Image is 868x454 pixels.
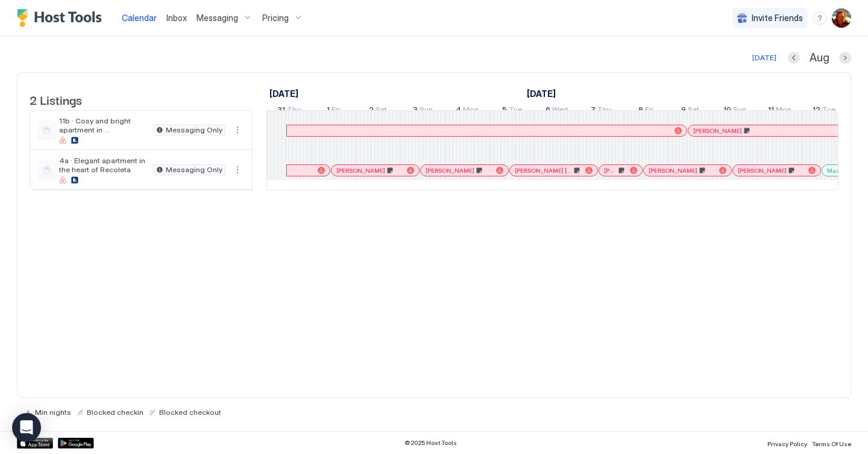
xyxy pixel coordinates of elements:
[332,105,340,117] span: Fri
[287,105,301,117] span: Thu
[58,438,94,449] a: Google Play Store
[509,105,522,117] span: Tue
[604,167,617,175] span: [PERSON_NAME] [PERSON_NAME] [PERSON_NAME]
[35,408,71,417] span: Min nights
[17,438,53,449] a: App Store
[230,163,245,177] button: More options
[230,123,245,137] button: More options
[591,105,596,117] span: 7
[404,439,457,447] span: © 2025 Host Tools
[810,51,829,65] span: Aug
[813,105,820,117] span: 12
[87,408,143,417] span: Blocked checkin
[413,105,418,117] span: 3
[166,13,187,23] span: Inbox
[122,11,157,24] a: Calendar
[230,163,245,177] div: menu
[30,90,82,108] span: 2 Listings
[588,102,614,120] a: August 7, 2025
[649,167,697,175] span: [PERSON_NAME]
[832,8,851,28] div: User profile
[681,105,686,117] span: 9
[752,52,776,63] div: [DATE]
[336,167,385,175] span: [PERSON_NAME]
[159,408,221,417] span: Blocked checkout
[723,105,731,117] span: 10
[453,102,482,120] a: August 4, 2025
[768,105,774,117] span: 11
[812,440,851,447] span: Terms Of Use
[12,413,41,442] div: Open Intercom Messenger
[277,105,285,117] span: 31
[693,127,742,135] span: [PERSON_NAME]
[122,13,157,23] span: Calendar
[733,105,746,117] span: Sun
[266,85,301,102] a: July 31, 2025
[750,51,778,65] button: [DATE]
[812,437,851,449] a: Terms Of Use
[410,102,436,120] a: August 3, 2025
[376,105,387,117] span: Sat
[542,102,571,120] a: August 6, 2025
[327,105,330,117] span: 1
[645,105,653,117] span: Fri
[166,11,187,24] a: Inbox
[59,156,148,174] span: 4a · Elegant apartment in the heart of Recoleta
[463,105,479,117] span: Mon
[17,9,107,27] a: Host Tools Logo
[274,102,304,120] a: July 31, 2025
[262,13,289,23] span: Pricing
[552,105,568,117] span: Wed
[420,105,433,117] span: Sun
[720,102,749,120] a: August 10, 2025
[635,102,656,120] a: August 8, 2025
[638,105,643,117] span: 8
[524,85,559,102] a: August 1, 2025
[827,167,848,175] span: Mass producciones
[788,52,800,64] button: Previous month
[688,105,699,117] span: Sat
[738,167,787,175] span: [PERSON_NAME]
[776,105,791,117] span: Mon
[324,102,343,120] a: August 1, 2025
[502,105,507,117] span: 5
[597,105,611,117] span: Thu
[813,11,827,25] div: menu
[810,102,838,120] a: August 12, 2025
[499,102,525,120] a: August 5, 2025
[366,102,390,120] a: August 2, 2025
[426,167,474,175] span: [PERSON_NAME]
[369,105,374,117] span: 2
[767,440,807,447] span: Privacy Policy
[839,52,851,64] button: Next month
[546,105,550,117] span: 6
[678,102,702,120] a: August 9, 2025
[765,102,794,120] a: August 11, 2025
[515,167,572,175] span: [PERSON_NAME] [PERSON_NAME]
[197,13,238,23] span: Messaging
[767,437,807,449] a: Privacy Policy
[752,13,803,23] span: Invite Friends
[822,105,835,117] span: Tue
[59,116,148,134] span: 11b · Cosy and bright apartment in [GEOGRAPHIC_DATA]
[230,123,245,137] div: menu
[456,105,461,117] span: 4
